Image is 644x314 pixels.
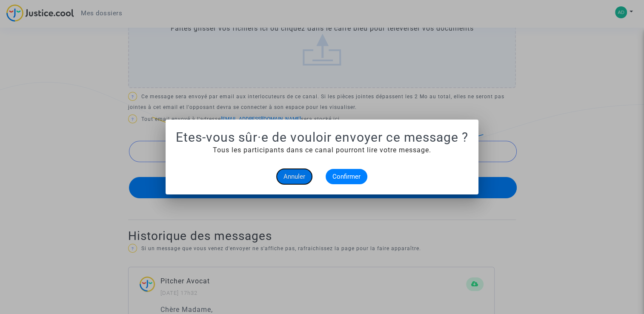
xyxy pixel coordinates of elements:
button: Annuler [277,169,312,184]
button: Confirmer [326,169,367,184]
h1: Etes-vous sûr·e de vouloir envoyer ce message ? [176,130,468,145]
span: Tous les participants dans ce canal pourront lire votre message. [213,146,431,154]
span: Annuler [283,173,305,180]
span: Confirmer [332,173,361,180]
